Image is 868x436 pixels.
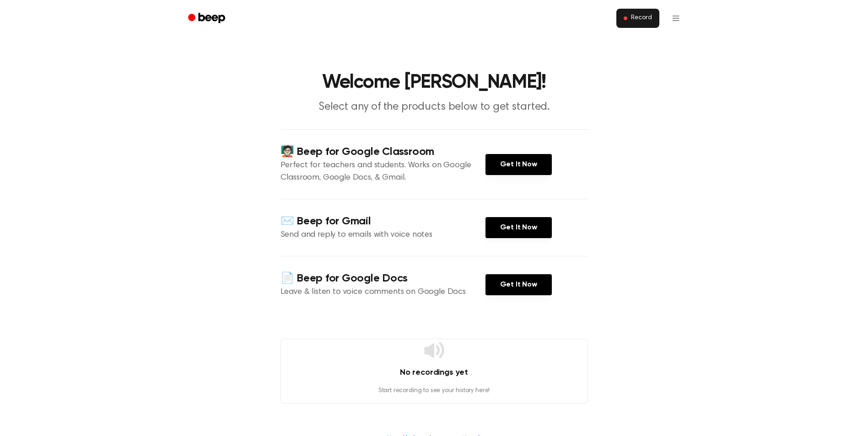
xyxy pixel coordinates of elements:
p: Start recording to see your history here! [281,386,588,396]
h1: Welcome [PERSON_NAME]! [200,73,669,92]
h4: No recordings yet [281,367,588,379]
a: Get It Now [485,217,552,238]
button: Open menu [665,7,687,29]
h4: ✉️ Beep for Gmail [280,214,485,229]
h4: 📄 Beep for Google Docs [280,271,485,286]
p: Leave & listen to voice comments on Google Docs [280,286,485,298]
a: Get It Now [485,274,552,295]
a: Get It Now [485,154,552,175]
p: Perfect for teachers and students. Works on Google Classroom, Google Docs, & Gmail. [280,160,485,184]
p: Select any of the products below to get started. [259,100,610,115]
h4: 🧑🏻‍🏫 Beep for Google Classroom [280,144,485,160]
span: Record [631,14,652,22]
button: Record [616,9,659,28]
p: Send and reply to emails with voice notes [280,229,485,241]
a: Beep [182,10,233,27]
